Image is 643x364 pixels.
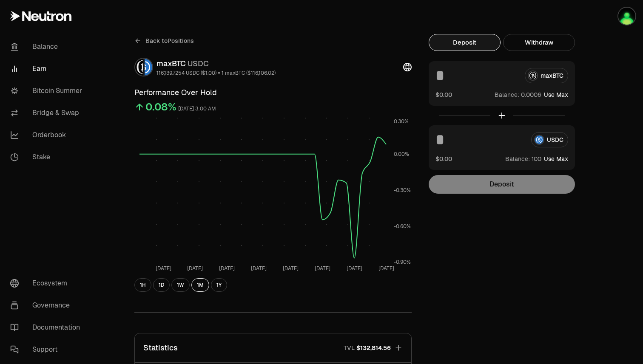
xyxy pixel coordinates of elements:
[3,316,92,339] a: Documentation
[187,265,203,272] tspan: [DATE]
[145,59,152,76] img: USDC Logo
[344,344,355,352] p: TVL
[156,58,276,70] div: maxBTC
[356,344,391,352] span: $132,814.56
[3,294,92,316] a: Governance
[505,155,530,163] span: Balance:
[394,223,411,230] tspan: -0.60%
[156,265,171,272] tspan: [DATE]
[153,278,170,292] button: 1D
[3,102,92,124] a: Bridge & Swap
[3,339,92,361] a: Support
[394,151,409,158] tspan: 0.00%
[3,124,92,146] a: Orderbook
[135,59,143,76] img: maxBTC Logo
[134,278,151,292] button: 1H
[188,59,209,68] span: USDC
[394,259,411,265] tspan: -0.90%
[347,265,362,272] tspan: [DATE]
[429,34,501,51] button: Deposit
[544,155,568,163] button: Use Max
[191,278,209,292] button: 1M
[134,34,194,48] a: Back toPositions
[211,278,227,292] button: 1Y
[178,104,216,114] div: [DATE] 3:00 AM
[283,265,299,272] tspan: [DATE]
[503,34,575,51] button: Withdraw
[435,154,452,163] button: $0.00
[156,70,276,76] div: 116,139.7254 USDC ($1.00) = 1 maxBTC ($116,106.02)
[3,36,92,58] a: Balance
[544,90,568,99] button: Use Max
[378,265,394,272] tspan: [DATE]
[495,90,519,99] span: Balance:
[171,278,190,292] button: 1W
[219,265,235,272] tspan: [DATE]
[315,265,330,272] tspan: [DATE]
[3,80,92,102] a: Bitcoin Summer
[135,333,411,362] button: StatisticsTVL$132,814.56
[3,272,92,294] a: Ecosystem
[3,146,92,168] a: Stake
[251,265,267,272] tspan: [DATE]
[618,8,635,25] img: toxf1
[3,58,92,80] a: Earn
[145,100,176,114] div: 0.08%
[435,90,452,99] button: $0.00
[143,342,178,354] p: Statistics
[394,187,411,194] tspan: -0.30%
[145,37,194,45] span: Back to Positions
[394,118,409,125] tspan: 0.30%
[134,87,412,99] h3: Performance Over Hold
